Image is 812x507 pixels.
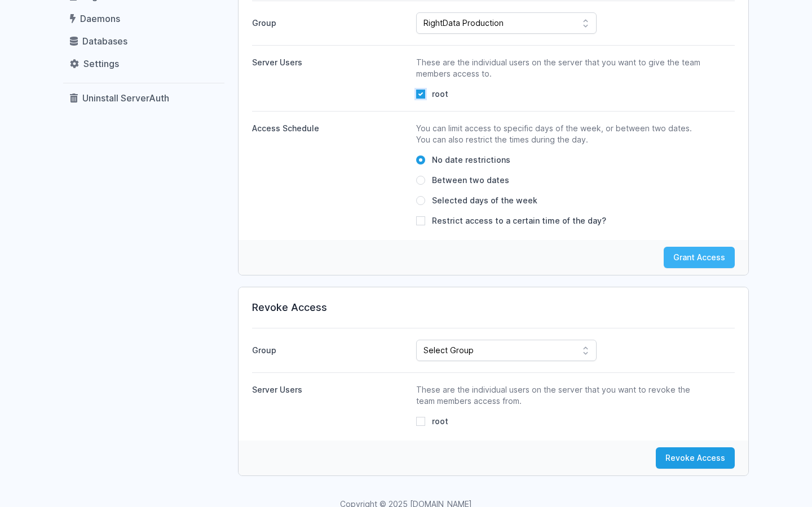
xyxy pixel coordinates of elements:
h3: Revoke Access [252,301,735,314]
button: Revoke Access [656,447,735,469]
span: root [432,416,448,427]
a: Databases [63,31,224,51]
span: No date restrictions [432,154,510,166]
a: Daemons [63,8,224,29]
label: Group [252,340,407,361]
span: Daemons [80,13,120,24]
p: You can limit access to specific days of the week, or between two dates. You can also restrict th... [416,123,705,145]
div: Server Users [252,384,407,395]
span: Uninstall ServerAuth [82,92,169,104]
p: These are the individual users on the server that you want to give the team members access to. [416,57,705,79]
div: Access Schedule [252,123,407,134]
span: root [432,88,448,100]
span: Selected days of the week [432,195,537,206]
button: Grant Access [664,247,735,268]
span: Between two dates [432,175,509,186]
a: Uninstall ServerAuth [63,88,224,108]
a: Settings [63,54,224,74]
p: These are the individual users on the server that you want to revoke the team members access from. [416,384,705,407]
span: Restrict access to a certain time of the day? [432,215,606,226]
span: Databases [82,35,127,47]
span: Settings [83,58,119,69]
div: Server Users [252,57,407,68]
label: Group [252,13,407,34]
